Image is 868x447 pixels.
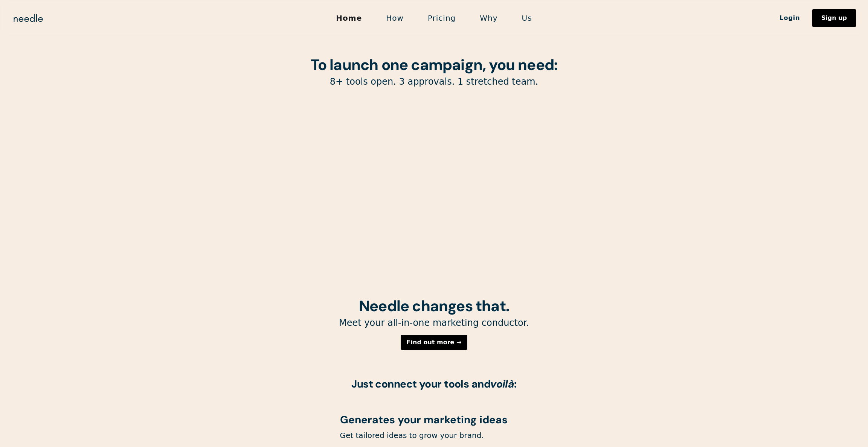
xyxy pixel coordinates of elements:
a: Us [510,10,544,26]
p: Meet your all-in-one marketing conductor. [242,317,626,329]
a: Home [324,10,374,26]
strong: Needle changes that. [359,296,509,316]
div: Sign up [821,15,847,21]
p: Get tailored ideas to grow your brand. [340,430,528,440]
a: How [374,10,416,26]
a: Sign up [812,9,856,27]
p: 8+ tools open. 3 approvals. 1 stretched team. [242,76,626,88]
strong: To launch one campaign, you need: [311,55,558,74]
a: Why [468,10,510,26]
div: Find out more → [407,339,462,345]
h1: Generates your marketing ideas [340,414,528,426]
a: Find out more → [401,335,468,350]
a: Login [767,12,812,24]
a: Pricing [416,10,468,26]
strong: Just connect your tools and : [351,377,517,391]
em: voilà [490,377,514,391]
